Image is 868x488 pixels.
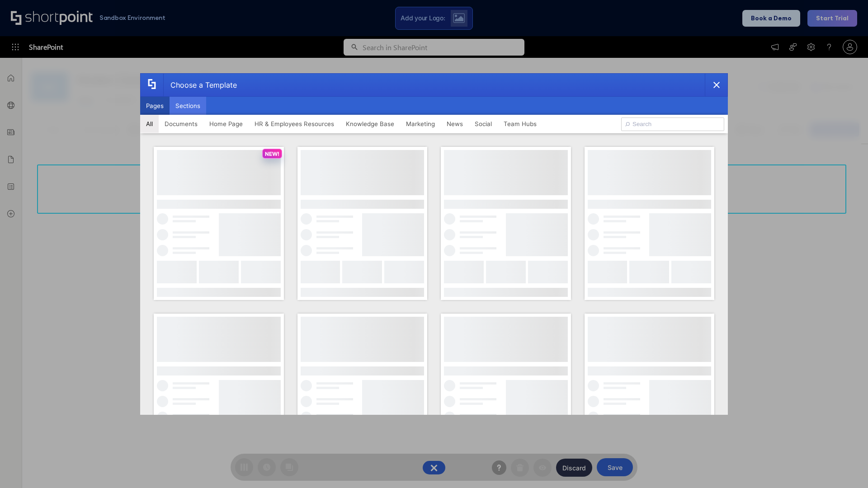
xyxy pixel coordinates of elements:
button: Sections [170,97,206,115]
input: Search [621,117,724,131]
button: Team Hubs [498,115,542,133]
button: Home Page [203,115,249,133]
p: NEW! [265,150,279,157]
div: Choose a Template [163,74,237,96]
button: HR & Employees Resources [249,115,340,133]
button: Knowledge Base [340,115,400,133]
button: Marketing [400,115,441,133]
button: Pages [140,97,170,115]
iframe: Chat Widget [823,445,868,488]
button: Documents [159,115,203,133]
button: News [441,115,469,133]
div: template selector [140,73,728,415]
button: All [140,115,159,133]
button: Social [469,115,498,133]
